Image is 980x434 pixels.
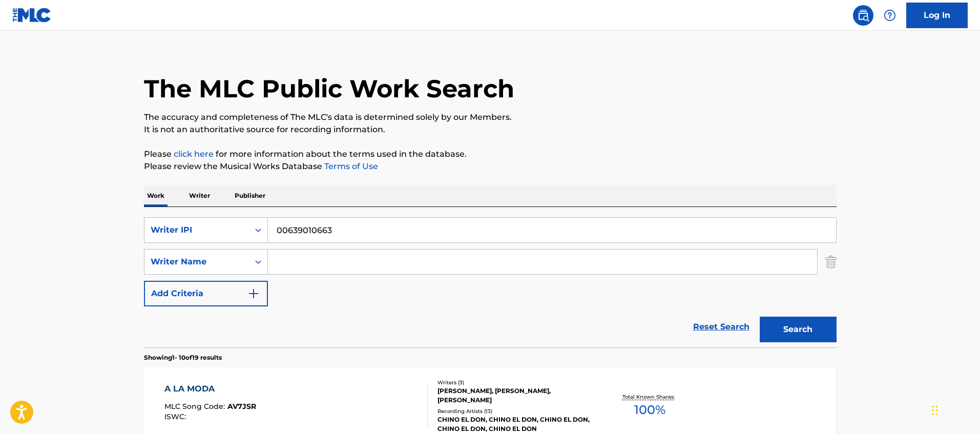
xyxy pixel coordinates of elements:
[622,393,677,401] p: Total Known Shares:
[929,385,980,434] iframe: Chat Widget
[151,256,243,268] div: Writer Name
[929,385,980,434] div: Widget de chat
[12,8,52,23] img: MLC Logo
[164,412,189,421] span: ISWC :
[857,9,869,22] img: search
[825,249,837,275] img: Delete Criterion
[144,353,222,362] p: Showing 1 - 10 of 19 results
[634,401,665,419] span: 100 %
[688,316,755,338] a: Reset Search
[232,185,268,206] p: Publisher
[437,386,592,405] div: [PERSON_NAME], [PERSON_NAME], [PERSON_NAME]
[186,185,213,206] p: Writer
[144,217,837,347] form: Search Form
[247,287,260,300] img: 9d2ae6d4665cec9f34b9.svg
[144,185,168,206] p: Work
[760,317,837,342] button: Search
[884,9,896,22] img: help
[144,281,268,306] button: Add Criteria
[144,73,514,104] h1: The MLC Public Work Search
[151,224,243,236] div: Writer IPI
[437,407,592,415] div: Recording Artists ( 13 )
[164,402,227,411] span: MLC Song Code :
[144,148,837,160] p: Please for more information about the terms used in the database.
[144,160,837,173] p: Please review the Musical Works Database
[144,111,837,123] p: The accuracy and completeness of The MLC's data is determined solely by our Members.
[437,379,592,386] div: Writers ( 3 )
[853,5,873,26] a: Public Search
[932,395,938,426] div: Arrastrar
[437,415,592,433] div: CHINO EL DON, CHINO EL DON, CHINO EL DON, CHINO EL DON, CHINO EL DON
[322,161,378,171] a: Terms of Use
[174,149,214,159] a: click here
[227,402,256,411] span: AV7JSR
[906,3,968,28] a: Log In
[144,123,837,136] p: It is not an authoritative source for recording information.
[164,383,256,395] div: A LA MODA
[880,5,900,26] div: Help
